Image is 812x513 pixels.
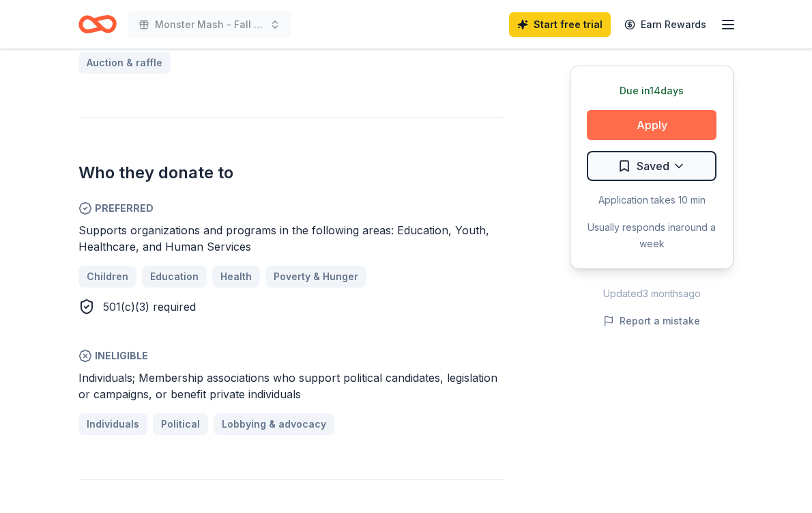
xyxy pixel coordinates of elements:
span: Supports organizations and programs in the following areas: Education, Youth, Healthcare, and Hum... [78,223,489,253]
div: Usually responds in around a week [587,219,716,252]
span: Individuals [87,416,139,432]
span: Poverty & Hunger [274,268,358,285]
a: Children [78,266,136,288]
a: Start free trial [509,12,611,37]
span: Monster Mash - Fall [DATE] Fundraiser [155,16,264,33]
a: Auction & raffle [78,52,171,74]
span: Saved [637,157,669,175]
span: Preferred [78,200,504,217]
button: Monster Mash - Fall [DATE] Fundraiser [128,11,291,38]
button: Apply [587,110,716,140]
a: Earn Rewards [616,12,714,37]
span: Political [161,416,200,432]
span: Education [150,268,199,285]
span: Lobbying & advocacy [222,416,326,432]
div: Due in 14 days [587,83,716,99]
a: Health [212,266,260,288]
a: Home [78,8,117,40]
span: Health [220,268,252,285]
button: Saved [587,151,716,181]
a: Individuals [78,413,147,435]
span: Individuals; Membership associations who support political candidates, legislation or campaigns, ... [78,371,497,401]
button: Report a mistake [603,313,700,329]
a: Poverty & Hunger [265,266,366,288]
a: Education [142,266,207,288]
span: Ineligible [78,348,504,364]
a: Political [153,413,208,435]
div: Application takes 10 min [587,192,716,208]
span: 501(c)(3) required [103,300,196,314]
a: Lobbying & advocacy [214,413,334,435]
div: Updated 3 months ago [570,286,734,302]
span: Children [87,268,128,285]
h2: Who they donate to [78,162,504,184]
